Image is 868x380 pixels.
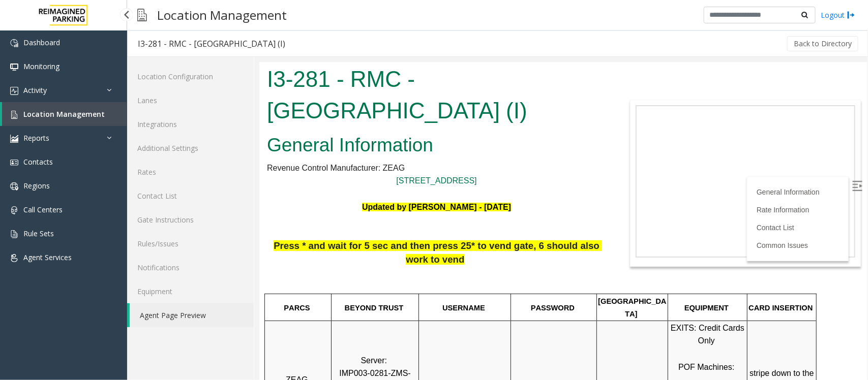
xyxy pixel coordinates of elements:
span: Revenue Control Manufacturer: ZEAG [8,102,145,110]
a: Notifications [127,256,254,279]
span: Call Centers [23,205,63,214]
span: Agent Services [23,252,72,262]
span: PARCS [24,242,50,250]
img: 'icon' [10,135,18,143]
img: 'icon' [10,254,18,262]
span: POF Machines: [419,301,475,309]
a: Location Configuration [127,65,254,88]
span: IMP003-0281-ZMS-MRV-WS1 [80,307,152,329]
font: Updated by [PERSON_NAME] - [DATE] [103,141,252,149]
button: Back to Directory [787,36,858,51]
span: PASSWORD [272,242,315,250]
a: Lanes [127,88,254,112]
div: I3-281 - RMC - [GEOGRAPHIC_DATA] (I) [138,37,285,50]
span: Rule Sets [23,229,54,238]
h2: General Information [8,70,347,97]
span: Press * and wait for 5 sec and then press 25* to vend gate, 6 should also work to vend [14,178,343,203]
a: Equipment [127,279,254,303]
span: EXITS: Credit Cards Only [411,262,487,283]
span: EQUIPMENT [425,242,469,250]
h3: Location Management [152,3,292,27]
a: Rate Information [497,144,550,152]
h1: I3-281 - RMC - [GEOGRAPHIC_DATA] (I) [8,2,347,64]
span: Server: [101,294,128,303]
img: 'icon' [10,182,18,191]
a: Location Management [2,102,127,126]
img: 'icon' [10,206,18,214]
a: Additional Settings [127,136,254,160]
img: 'icon' [10,63,18,71]
span: Regions [23,181,50,191]
span: Dashboard [23,38,60,47]
a: Logout [821,10,855,20]
a: Agent Page Preview [130,303,254,327]
span: CARD INSERTION [489,242,553,250]
span: ZEAG [26,313,49,322]
span: Activity [23,85,47,95]
a: Integrations [127,112,254,136]
img: 'icon' [10,111,18,119]
span: stripe down to the right [490,307,557,329]
a: Contact List [127,184,254,208]
span: USERNAME [183,242,226,250]
span: [GEOGRAPHIC_DATA] [339,235,407,257]
img: 'icon' [10,230,18,238]
img: Open/Close Sidebar Menu [593,119,603,129]
img: logout [847,10,855,20]
img: 'icon' [10,87,18,95]
img: pageIcon [137,3,147,27]
span: Reports [23,133,49,143]
a: [STREET_ADDRESS] [137,114,217,123]
a: Contact List [497,162,535,170]
img: 'icon' [10,159,18,167]
span: Location Management [23,109,105,119]
span: BEYOND TRUST [85,242,144,250]
span: Monitoring [23,61,59,71]
a: Gate Instructions [127,208,254,232]
span: Contacts [23,157,53,167]
a: Rules/Issues [127,232,254,256]
a: Rates [127,160,254,184]
a: General Information [497,126,560,134]
a: Common Issues [497,179,549,187]
img: 'icon' [10,39,18,47]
